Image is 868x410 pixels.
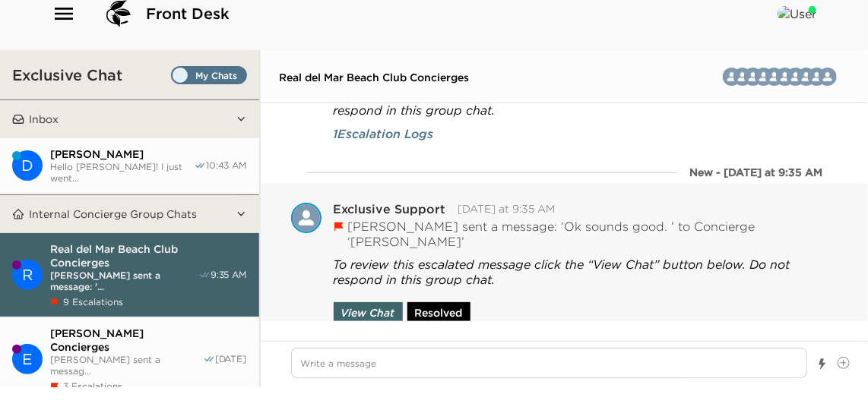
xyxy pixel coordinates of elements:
[781,61,849,92] button: JRDMRDVLMJ
[407,302,470,323] button: Resolved
[63,296,123,307] span: 9 Escalations
[12,260,43,290] div: Real del Mar Beach Club
[12,65,122,84] h3: Exclusive Chat
[12,260,43,290] div: R
[744,68,762,86] div: Liliana Herrera
[778,6,816,21] img: User
[146,3,230,24] span: Front Desk
[24,195,236,233] button: Internal Concierge Group Chats
[291,348,807,378] textarea: Write a message
[348,219,838,249] p: [PERSON_NAME] sent a message: ‘Ok sounds good. ’ to Concierge ‘[PERSON_NAME]’
[50,354,203,377] span: [PERSON_NAME] sent a messag...
[12,344,43,374] div: Esperanza
[689,165,822,180] div: New - [DATE] at 9:35 AM
[723,68,741,86] div: Joe Rybarczyk
[765,68,784,86] div: Daniela Garcia
[334,125,434,142] button: 1Escalation Logs
[206,159,247,172] span: 10:43 AM
[215,353,247,365] span: [DATE]
[755,68,773,86] img: V
[723,68,741,86] img: J
[819,68,837,86] div: Jose Barreto
[50,270,198,292] span: [PERSON_NAME] sent a message: '...
[50,326,203,354] span: [PERSON_NAME] Concierges
[755,68,773,86] div: Valeriia Iurkov's Concierge
[50,147,194,161] span: [PERSON_NAME]
[334,203,446,215] div: Exclusive Support
[765,68,784,86] img: D
[458,202,556,216] time: 2025-09-02T15:35:37.495Z
[171,66,247,84] label: Set all destinations
[280,71,470,84] span: Real del Mar Beach Club Concierges
[334,257,838,287] span: To review this escalated message click the “View Chat” button below. Do not respond in this group...
[733,68,752,86] img: M
[63,380,122,392] span: 3 Escalations
[291,203,322,233] img: E
[817,351,828,377] button: Show templates
[819,68,837,86] img: J
[334,302,403,323] button: View Chat
[12,344,43,374] div: E
[334,125,434,142] span: 1 Escalation Logs
[50,242,198,270] span: Real del Mar Beach Club Concierges
[12,150,43,181] div: D
[29,207,197,221] p: Internal Concierge Group Chats
[733,68,752,86] div: MollyONeil (Partner)
[211,269,247,281] span: 9:35 AM
[24,100,236,138] button: Inbox
[50,161,194,184] span: Hello [PERSON_NAME]! I just went...
[12,150,43,181] div: David Borden
[29,112,59,126] p: Inbox
[291,203,322,233] div: Exclusive Support
[744,68,762,86] img: L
